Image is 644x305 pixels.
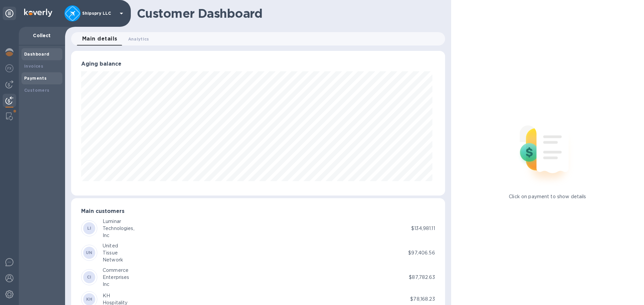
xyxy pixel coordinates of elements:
[5,64,13,72] img: Foreign exchange
[103,292,127,299] div: KH
[103,274,129,281] div: Enterprises
[411,225,435,232] p: $134,981.11
[86,297,93,302] b: KH
[103,249,123,256] div: Tissue
[3,7,16,20] div: Unpin categories
[82,34,117,44] span: Main details
[82,11,116,16] p: Shipspry LLC
[81,61,435,67] h3: Aging balance
[103,232,135,239] div: Inc
[103,267,129,274] div: Commerce
[86,250,93,255] b: UN
[137,6,440,20] h1: Customer Dashboard
[81,208,435,215] h3: Main customers
[410,296,435,303] p: $78,168.23
[24,76,47,81] b: Payments
[24,9,52,17] img: Logo
[409,274,435,281] p: $87,782.63
[103,218,135,225] div: Luminar
[408,249,435,256] p: $97,406.56
[24,64,43,69] b: Invoices
[87,275,92,280] b: CI
[24,88,50,93] b: Customers
[24,32,60,39] p: Collect
[103,225,135,232] div: Technologies,
[24,52,50,57] b: Dashboard
[509,193,586,200] p: Click on payment to show details
[128,35,149,43] span: Analytics
[103,281,129,288] div: Inc
[103,242,123,249] div: United
[87,226,92,231] b: LI
[103,256,123,263] div: Network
